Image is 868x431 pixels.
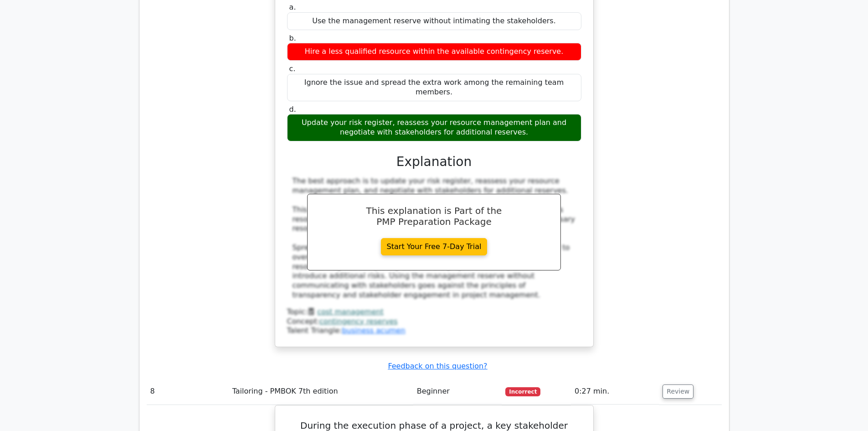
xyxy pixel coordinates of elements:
td: 0:27 min. [571,379,659,405]
div: Ignore the issue and spread the extra work among the remaining team members. [287,74,581,101]
a: Start Your Free 7-Day Trial [381,238,488,255]
a: Feedback on this question? [388,362,487,370]
td: Beginner [413,379,502,405]
div: Talent Triangle: [287,307,581,336]
div: Concept: [287,317,581,327]
td: Tailoring - PMBOK 7th edition [229,379,413,405]
a: contingency reserves [319,317,398,326]
span: a. [289,3,296,11]
span: b. [289,34,296,42]
td: 8 [147,379,229,405]
span: d. [289,105,296,114]
button: Review [663,384,693,399]
h3: Explanation [293,154,576,170]
div: Update your risk register, reassess your resource management plan and negotiate with stakeholders... [287,114,581,141]
div: Hire a less qualified resource within the available contingency reserve. [287,43,581,61]
div: Topic: [287,307,581,317]
span: Incorrect [505,387,540,396]
span: c. [289,64,296,73]
a: cost management [317,307,383,316]
div: Use the management reserve without intimating the stakeholders. [287,12,581,30]
a: business acumen [342,326,405,335]
div: The best approach is to update your risk register, reassess your resource management plan, and ne... [293,177,576,300]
